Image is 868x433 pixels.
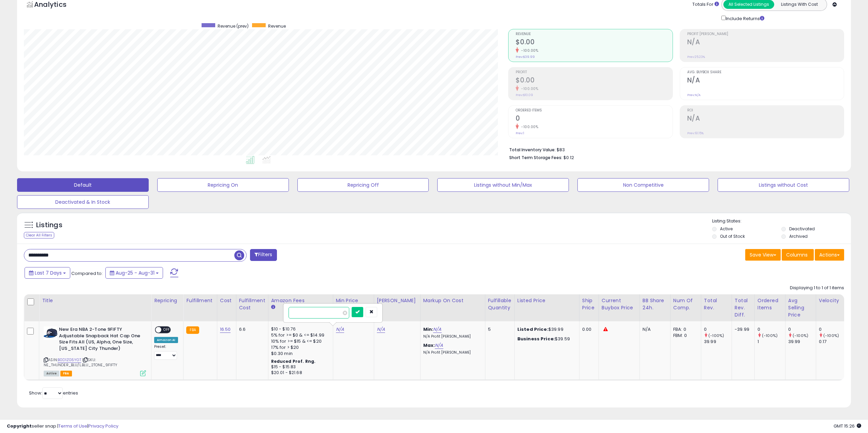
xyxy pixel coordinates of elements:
[643,297,667,311] div: BB Share 24h.
[271,364,328,370] div: $15 - $15.83
[516,38,672,47] h2: $0.00
[105,267,163,279] button: Aug-25 - Aug-31
[437,178,569,192] button: Listings without Min/Max
[687,93,701,97] small: Prev: N/A
[336,326,344,333] a: N/A
[220,297,233,304] div: Cost
[516,76,672,86] h2: $0.00
[420,294,485,321] th: The percentage added to the cost of goods (COGS) that forms the calculator for Min & Max prices.
[271,338,328,344] div: 10% for >= $15 & <= $20
[59,326,142,353] b: New Era NBA 2-Tone 9FIFTY Adjustable Snapback Hat Cap One Size Fits All (US, Alpha, One Size, [US...
[377,326,385,333] a: N/A
[44,326,57,340] img: 41nt+YOVdoL._SL40_.jpg
[250,249,277,261] button: Filters
[687,76,844,86] h2: N/A
[757,326,785,333] div: 0
[720,233,745,239] label: Out of Stock
[154,337,178,343] div: Amazon AI
[161,327,172,333] span: OFF
[687,109,844,112] span: ROI
[735,326,749,333] div: -39.99
[673,333,696,339] div: FBM: 0
[687,32,844,36] span: Profit [PERSON_NAME]
[488,297,512,311] div: Fulfillable Quantity
[154,344,178,360] div: Preset:
[788,339,816,345] div: 39.99
[716,14,773,22] div: Include Returns
[517,336,574,342] div: $39.59
[44,326,146,375] div: ASIN:
[88,423,118,429] a: Privacy Policy
[71,270,103,277] span: Compared to:
[60,371,72,376] span: FBA
[823,333,839,338] small: (-100%)
[423,342,435,349] b: Max:
[788,297,813,319] div: Avg Selling Price
[704,297,729,311] div: Total Rev.
[643,326,665,333] div: N/A
[712,218,851,225] p: Listing States:
[517,336,555,342] b: Business Price:
[516,32,672,36] span: Revenue
[509,145,839,153] li: $83
[602,297,637,311] div: Current Buybox Price
[268,23,286,29] span: Revenue
[17,195,149,209] button: Deactivated & In Stock
[789,226,815,232] label: Deactivated
[488,326,509,333] div: 5
[220,326,231,333] a: 16.50
[377,297,417,304] div: [PERSON_NAME]
[789,233,808,239] label: Archived
[720,226,733,232] label: Active
[29,390,78,396] span: Show: entries
[519,48,538,53] small: -100.00%
[673,297,698,311] div: Num of Comp.
[271,304,275,310] small: Amazon Fees.
[423,297,482,304] div: Markup on Cost
[582,297,596,311] div: Ship Price
[687,38,844,47] h2: N/A
[834,423,861,429] span: 2025-09-9 15:26 GMT
[35,269,62,276] span: Last 7 Days
[704,339,732,345] div: 39.99
[435,342,443,349] a: N/A
[687,131,704,135] small: Prev: 61.15%
[516,131,524,135] small: Prev: 1
[271,358,316,364] b: Reduced Prof. Rng.
[745,249,781,261] button: Save View
[42,297,148,304] div: Title
[58,357,81,363] a: B0D1ZG5YGT
[793,333,808,338] small: (-100%)
[7,423,32,429] strong: Copyright
[116,269,155,276] span: Aug-25 - Aug-31
[423,334,480,339] p: N/A Profit [PERSON_NAME]
[44,357,118,367] span: | SKU: NE_THUNDER_BLU/L.BLU_2TONE_9FIFTY
[154,297,180,304] div: Repricing
[239,297,265,311] div: Fulfillment Cost
[186,297,214,304] div: Fulfillment
[516,71,672,74] span: Profit
[516,109,672,112] span: Ordered Items
[819,297,844,304] div: Velocity
[788,326,816,333] div: 0
[782,249,814,261] button: Columns
[815,249,844,261] button: Actions
[516,114,672,124] h2: 0
[786,251,808,258] span: Columns
[519,86,538,91] small: -100.00%
[718,178,849,192] button: Listings without Cost
[423,350,480,355] p: N/A Profit [PERSON_NAME]
[36,220,62,230] h5: Listings
[519,124,538,129] small: -100.00%
[58,423,87,429] a: Terms of Use
[563,154,574,161] span: $0.12
[271,297,330,304] div: Amazon Fees
[708,333,724,338] small: (-100%)
[704,326,732,333] div: 0
[509,155,562,160] b: Short Term Storage Fees:
[186,326,199,334] small: FBA
[762,333,778,338] small: (-100%)
[44,371,59,376] span: All listings currently available for purchase on Amazon
[687,114,844,124] h2: N/A
[271,351,328,357] div: $0.30 min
